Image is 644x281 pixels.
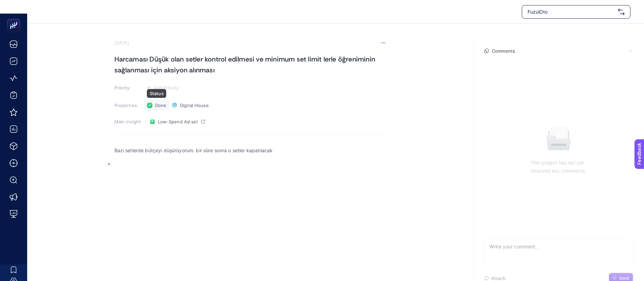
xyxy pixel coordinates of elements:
[114,142,386,278] div: Rich Text Editor. Editing area: main
[492,48,515,54] h4: Comments
[619,276,629,281] span: Send
[114,85,143,90] h3: Priority:
[154,85,179,90] span: Add Priority
[114,119,143,124] h3: Main insight:
[147,116,208,127] a: Low-Spend Ad set
[155,103,167,108] span: Done
[618,8,625,15] img: svg%3e
[531,159,586,175] p: This project has not yet received any comments.
[158,119,198,124] span: Low-Spend Ad set
[114,103,143,108] h3: Properties:
[114,146,386,155] p: Bazı setlerde bütçeyi düşürüyorum. bir süre sonra o setler kapatılacak
[114,54,386,75] h1: Harcaması Düşük olan setler kontrol edilmesi ve minimum set limit lerle öğreniminin sağlanması iç...
[180,103,209,108] span: Digital House
[4,2,26,7] span: Feedback
[491,276,505,281] span: Attach
[150,91,164,96] span: Status
[114,40,129,46] time: [DATE]
[528,8,615,15] span: FuzulOto
[144,84,181,92] button: Add Priority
